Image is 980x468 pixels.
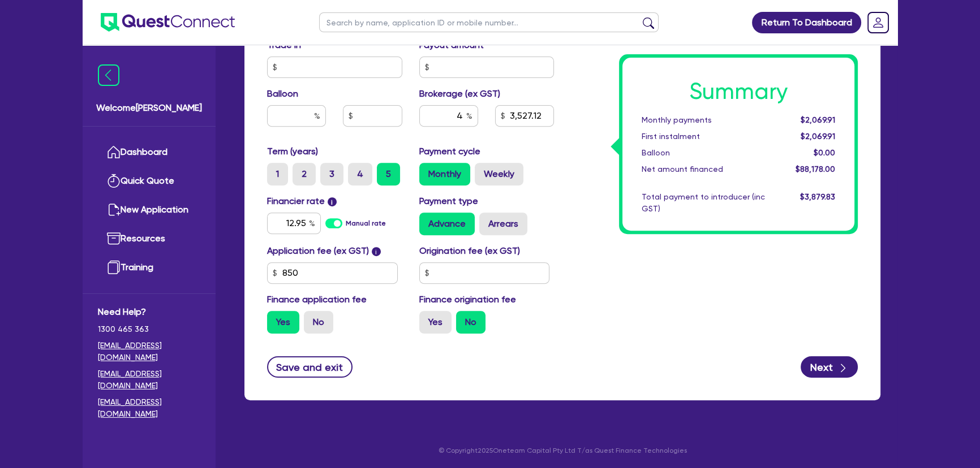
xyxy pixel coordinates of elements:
label: Brokerage (ex GST) [419,87,500,101]
a: Dropdown toggle [863,8,893,37]
label: Origination fee (ex GST) [419,244,520,258]
h1: Summary [642,78,835,105]
span: $2,069.91 [801,132,835,141]
span: Need Help? [98,305,200,319]
a: New Application [98,196,200,224]
label: Manual rate [346,218,386,228]
button: Next [801,356,858,378]
label: Balloon [267,87,298,101]
img: training [107,261,121,274]
label: Arrears [479,213,527,235]
span: 1300 465 363 [98,323,200,335]
span: $2,069.91 [801,115,835,124]
img: icon-menu-close [98,64,119,86]
a: Training [98,253,200,282]
label: 2 [293,163,316,185]
span: i [328,197,337,206]
img: new-application [107,203,121,216]
label: Yes [267,311,299,333]
input: Search by name, application ID or mobile number... [319,12,659,32]
a: Dashboard [98,138,200,167]
img: quest-connect-logo-blue [101,13,235,32]
div: Monthly payments [633,114,773,126]
p: © Copyright 2025 Oneteam Capital Pty Ltd T/as Quest Finance Technologies [237,445,888,456]
img: resources [107,232,121,245]
label: Finance application fee [267,293,367,306]
label: Weekly [475,163,523,185]
a: [EMAIL_ADDRESS][DOMAIN_NAME] [98,396,200,420]
label: 1 [267,163,288,185]
label: No [456,311,485,333]
label: Advance [419,213,475,235]
label: 4 [348,163,372,185]
span: Welcome [PERSON_NAME] [96,101,202,115]
label: Application fee (ex GST) [267,244,369,258]
label: Payment cycle [419,145,480,158]
div: Balloon [633,147,773,159]
a: [EMAIL_ADDRESS][DOMAIN_NAME] [98,340,200,363]
label: 3 [320,163,343,185]
img: quick-quote [107,174,121,188]
span: i [372,247,381,256]
a: Resources [98,224,200,253]
div: First instalment [633,131,773,142]
label: Payment type [419,194,478,208]
label: Term (years) [267,145,318,158]
label: Finance origination fee [419,293,516,306]
span: $88,178.00 [796,164,835,174]
label: 5 [377,163,400,185]
span: $0.00 [814,148,835,157]
a: Quick Quote [98,167,200,196]
a: Return To Dashboard [752,12,861,33]
span: $3,879.83 [800,192,835,201]
label: Monthly [419,163,470,185]
a: [EMAIL_ADDRESS][DOMAIN_NAME] [98,368,200,392]
label: Yes [419,311,452,333]
label: Financier rate [267,194,337,208]
div: Net amount financed [633,163,773,175]
label: No [304,311,333,333]
div: Total payment to introducer (inc GST) [633,191,773,215]
button: Save and exit [267,356,353,378]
